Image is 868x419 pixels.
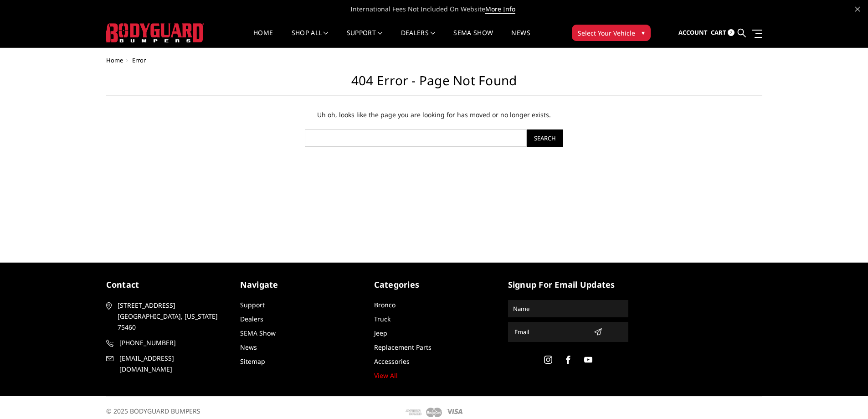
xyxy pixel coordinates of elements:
[485,5,515,14] a: More Info
[374,371,398,380] a: View All
[119,337,225,348] span: [PHONE_NUMBER]
[240,343,257,352] a: News
[292,30,329,47] a: shop all
[374,357,410,366] a: Accessories
[106,407,200,415] span: © 2025 BODYGUARD BUMPERS
[511,30,530,47] a: News
[511,325,590,339] input: Email
[374,279,494,291] h5: Categories
[374,300,395,309] a: Bronco
[711,21,734,45] a: Cart 2
[240,357,265,366] a: Sitemap
[509,301,627,316] input: Name
[106,23,204,42] img: BODYGUARD BUMPERS
[508,279,628,291] h5: signup for email updates
[132,56,146,64] span: Error
[642,28,645,37] span: ▾
[374,343,431,352] a: Replacement Parts
[711,28,726,36] span: Cart
[453,30,493,47] a: SEMA Show
[240,300,265,309] a: Support
[728,29,734,36] span: 2
[240,279,360,291] h5: Navigate
[374,329,387,337] a: Jeep
[401,30,436,47] a: Dealers
[572,25,651,41] button: Select Your Vehicle
[240,315,263,323] a: Dealers
[106,56,123,64] a: Home
[374,315,390,323] a: Truck
[106,73,762,96] h1: 404 Error - Page not found
[678,21,708,45] a: Account
[347,30,383,47] a: Support
[118,300,223,333] span: [STREET_ADDRESS] [GEOGRAPHIC_DATA], [US_STATE] 75460
[678,28,708,36] span: Account
[527,129,563,147] input: Search
[106,279,226,291] h5: contact
[253,30,273,47] a: Home
[106,353,226,375] a: [EMAIL_ADDRESS][DOMAIN_NAME]
[578,28,635,38] span: Select Your Vehicle
[219,109,649,120] p: Uh oh, looks like the page you are looking for has moved or no longer exists.
[240,329,276,337] a: SEMA Show
[119,353,225,375] span: [EMAIL_ADDRESS][DOMAIN_NAME]
[106,337,226,348] a: [PHONE_NUMBER]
